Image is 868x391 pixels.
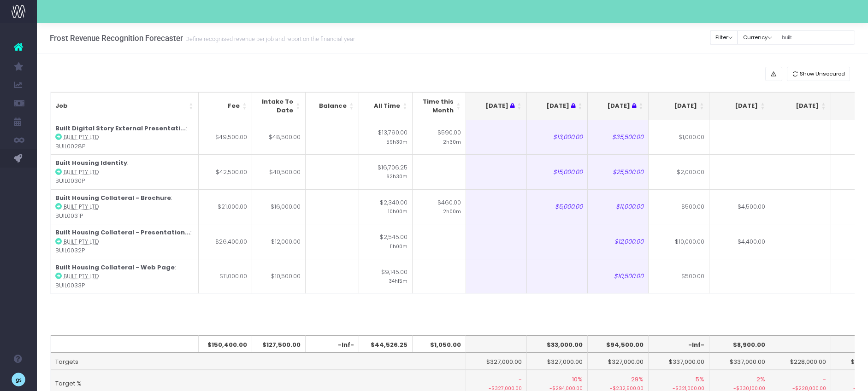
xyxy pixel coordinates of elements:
th: Fee: activate to sort column ascending [199,92,252,120]
small: 2h30m [443,137,461,146]
td: $1,000.00 [649,120,709,155]
td: $327,000.00 [466,352,527,370]
td: $500.00 [649,259,709,294]
td: $35,500.00 [588,120,649,155]
th: $8,900.00 [709,335,770,353]
small: 59h30m [386,137,407,146]
th: Job: activate to sort column ascending [51,92,199,120]
span: 29% [631,375,644,384]
strong: Built Housing Collateral - Web Page [55,263,175,272]
th: Balance: activate to sort column ascending [306,92,359,120]
h3: Frost Revenue Recognition Forecaster [50,34,355,43]
abbr: Built Pty Ltd [64,273,99,280]
abbr: Built Pty Ltd [64,238,99,245]
td: $590.00 [413,120,466,155]
small: 34h15m [389,276,407,285]
strong: Built Housing Collateral - Presentation... [55,228,190,237]
small: 62h30m [386,172,407,180]
th: Time this Month: activate to sort column ascending [413,92,466,120]
td: $11,000.00 [199,259,252,294]
th: Oct 25: activate to sort column ascending [649,92,709,120]
td: $2,000.00 [649,154,709,189]
td: $460.00 [413,189,466,224]
th: $94,500.00 [588,335,649,353]
td: $327,000.00 [527,352,588,370]
td: $10,500.00 [588,259,649,294]
td: $2,545.00 [359,224,413,259]
th: $1,050.00 [413,335,466,353]
td: $9,145.00 [359,259,413,294]
td: $337,000.00 [649,352,709,370]
td: $500.00 [649,189,709,224]
span: - [823,375,826,384]
strong: Built Housing Identity [55,158,127,167]
td: $48,500.00 [252,120,306,155]
th: Sep 25 : activate to sort column ascending [588,92,649,120]
span: 10% [572,375,583,384]
th: Intake To Date: activate to sort column ascending [252,92,306,120]
td: $337,000.00 [709,352,770,370]
span: 2% [756,375,765,384]
td: $42,500.00 [199,154,252,189]
td: $12,000.00 [588,224,649,259]
td: $15,000.00 [527,154,588,189]
td: $327,000.00 [588,352,649,370]
th: Aug 25 : activate to sort column ascending [527,92,588,120]
td: $49,500.00 [199,120,252,155]
th: -Inf- [306,335,359,353]
img: images/default_profile_image.png [12,373,25,386]
th: Dec 25: activate to sort column ascending [770,92,831,120]
th: All Time: activate to sort column ascending [359,92,413,120]
button: Show Unsecured [787,67,850,81]
small: Define recognised revenue per job and report on the financial year [183,34,355,43]
td: : BUIL0030P [51,154,199,189]
th: Jul 25 : activate to sort column ascending [466,92,527,120]
td: $10,000.00 [649,224,709,259]
td: $2,340.00 [359,189,413,224]
abbr: Built Pty Ltd [64,169,99,176]
td: $10,500.00 [252,259,306,294]
th: $127,500.00 [252,335,306,353]
th: -Inf- [649,335,709,353]
small: 11h00m [390,242,407,250]
td: : BUIL0033P [51,259,199,294]
td: : BUIL0031P [51,189,199,224]
td: $4,400.00 [709,224,770,259]
td: $5,000.00 [527,189,588,224]
td: : BUIL0032P [51,224,199,259]
td: $228,000.00 [770,352,831,370]
td: $12,000.00 [252,224,306,259]
span: 5% [696,375,704,384]
td: $16,706.25 [359,154,413,189]
td: $13,000.00 [527,120,588,155]
td: $40,500.00 [252,154,306,189]
td: : BUIL0028P [51,120,199,155]
td: $21,000.00 [199,189,252,224]
abbr: Built Pty Ltd [64,134,99,141]
strong: Built Digital Story External Presentati... [55,124,186,133]
th: $150,400.00 [199,335,252,353]
small: 2h00m [443,207,461,215]
button: Filter [710,30,738,45]
td: $25,500.00 [588,154,649,189]
th: Nov 25: activate to sort column ascending [709,92,770,120]
th: $33,000.00 [527,335,588,353]
span: Show Unsecured [800,70,845,78]
td: Targets [51,352,466,370]
td: $11,000.00 [588,189,649,224]
abbr: Built Pty Ltd [64,203,99,210]
td: $13,790.00 [359,120,413,155]
span: - [519,375,522,384]
td: $16,000.00 [252,189,306,224]
small: 10h00m [388,207,407,215]
button: Currency [738,30,777,45]
td: $4,500.00 [709,189,770,224]
strong: Built Housing Collateral - Brochure [55,193,171,202]
th: $44,526.25 [359,335,413,353]
td: $26,400.00 [199,224,252,259]
input: Search... [777,30,855,45]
